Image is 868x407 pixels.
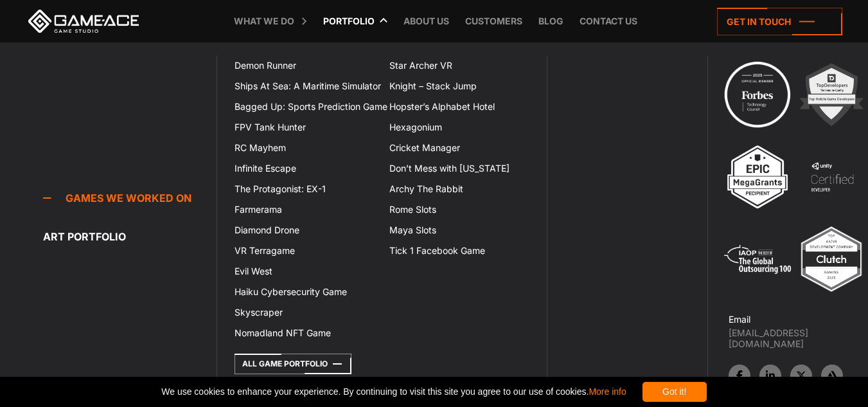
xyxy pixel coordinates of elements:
img: 3 [722,141,793,212]
a: Rome Slots [382,199,536,220]
a: Hopster’s Alphabet Hotel [382,96,536,117]
a: Don’t Mess with [US_STATE] [382,158,536,179]
a: Infinite Escape [227,158,382,179]
a: Evil West [227,261,382,282]
a: All Game Portfolio [235,354,351,374]
a: FPV Tank Hunter [227,117,382,138]
a: Farmerama [227,199,382,220]
a: [EMAIL_ADDRESS][DOMAIN_NAME] [729,327,868,349]
a: More info [589,386,626,397]
a: Games we worked on [43,185,216,211]
a: Knight – Stack Jump [382,76,536,96]
a: Hexagonium [382,117,536,138]
a: Art portfolio [43,224,216,249]
a: Get in touch [717,8,842,35]
strong: Email [729,314,750,325]
a: Ships At Sea: A Maritime Simulator [227,76,382,96]
a: Archy The Rabbit [382,179,536,199]
a: Maya Slots [382,220,536,240]
a: RC Mayhem [227,138,382,158]
a: Diamond Drone [227,220,382,240]
a: VR Terragame [227,240,382,261]
div: Got it! [642,382,707,402]
a: Haiku Cybersecurity Game [227,282,382,302]
img: 4 [797,141,867,212]
span: We use cookies to enhance your experience. By continuing to visit this site you agree to our use ... [161,382,626,402]
a: The Protagonist: EX-1 [227,179,382,199]
a: Bagged Up: Sports Prediction Game [227,96,382,117]
img: 5 [722,224,793,294]
img: 2 [796,59,867,130]
img: Technology council badge program ace 2025 game ace [722,59,793,130]
a: Nomadland NFT Game [227,323,382,343]
a: Demon Runner [227,55,382,76]
a: Skyscraper [227,302,382,323]
a: Star Archer VR [382,55,536,76]
a: Tick 1 Facebook Game [382,240,536,261]
img: Top ar vr development company gaming 2025 game ace [796,224,867,294]
a: Cricket Manager [382,138,536,158]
